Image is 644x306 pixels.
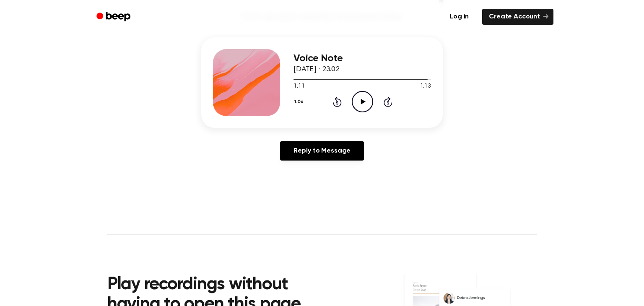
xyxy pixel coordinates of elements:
a: Reply to Message [280,141,364,161]
h3: Voice Note [293,53,431,64]
span: 1:11 [293,82,304,91]
span: 1:13 [420,82,431,91]
button: 1.0x [293,95,306,109]
a: Create Account [482,9,553,25]
a: Log in [441,7,477,26]
a: Beep [91,9,138,25]
span: [DATE] · 23.02 [293,66,340,73]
